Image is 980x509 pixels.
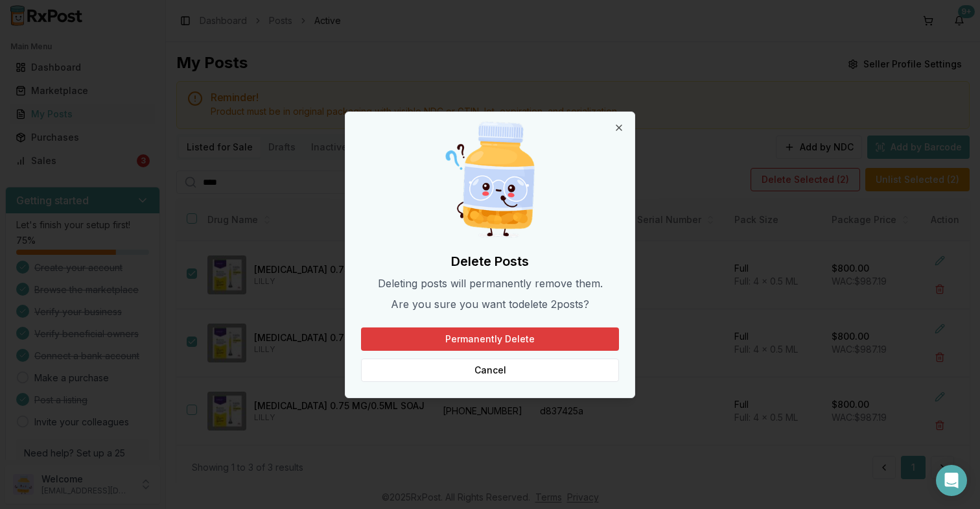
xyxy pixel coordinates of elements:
[361,327,619,351] button: Permanently Delete
[428,117,552,242] img: Curious Pill Bottle
[361,252,619,270] h2: Delete Posts
[361,276,619,291] p: Deleting posts will permanently remove them.
[361,296,619,312] p: Are you sure you want to delete 2 post s ?
[361,359,619,382] button: Cancel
